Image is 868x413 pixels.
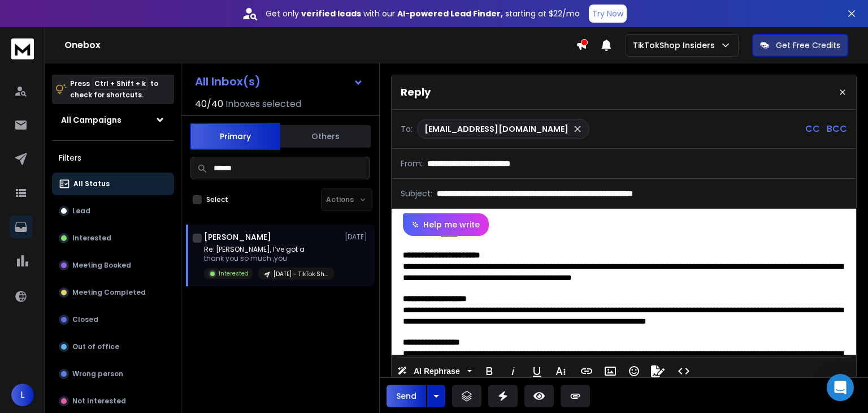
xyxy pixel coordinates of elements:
strong: verified leads [301,8,361,19]
h1: All Campaigns [61,114,121,126]
button: Get Free Credits [752,34,848,57]
h1: [PERSON_NAME] [204,231,271,243]
button: All Inbox(s) [186,70,372,93]
button: Try Now [589,5,627,23]
button: Italic (Ctrl+I) [502,360,524,382]
button: Signature [647,360,669,382]
p: thank you so much ,you [204,254,335,263]
p: CC [805,122,820,136]
p: Get only with our starting at $22/mo [266,8,580,19]
span: 40 / 40 [195,97,223,111]
button: Others [280,124,371,149]
p: Not Interested [72,397,126,406]
button: All Campaigns [52,109,174,131]
img: logo [11,38,34,59]
p: Wrong person [72,369,123,378]
p: Reply [401,84,431,100]
p: Get Free Credits [776,40,840,51]
button: Underline (Ctrl+U) [526,360,548,382]
button: Meeting Completed [52,281,174,304]
span: Ctrl + Shift + k [93,77,147,90]
p: TikTokShop Insiders [633,40,719,51]
p: Interested [72,234,111,243]
h1: All Inbox(s) [195,76,261,87]
p: From: [401,158,423,169]
label: Select [206,195,228,204]
strong: AI-powered Lead Finder, [397,8,503,19]
span: AI Rephrase [411,367,462,376]
p: [EMAIL_ADDRESS][DOMAIN_NAME] [424,123,568,135]
button: Meeting Booked [52,254,174,277]
button: Primary [190,123,280,150]
button: Send [387,385,426,407]
button: More Text [550,360,571,382]
p: BCC [827,122,847,136]
p: All Status [73,179,110,188]
h1: Onebox [64,38,576,52]
p: To: [401,123,413,135]
p: Press to check for shortcuts. [70,78,158,101]
button: All Status [52,173,174,195]
button: Closed [52,308,174,331]
button: Bold (Ctrl+B) [479,360,500,382]
button: Interested [52,227,174,249]
p: Closed [72,315,98,324]
h3: Filters [52,150,174,166]
p: Out of office [72,342,119,351]
p: Subject: [401,188,432,199]
button: Code View [673,360,695,382]
button: Emoticons [623,360,645,382]
p: Interested [219,269,249,278]
h3: Inboxes selected [225,97,301,111]
p: Re: [PERSON_NAME], I’ve got a [204,245,335,254]
button: Not Interested [52,390,174,412]
button: L [11,384,34,406]
button: Out of office [52,335,174,358]
button: Insert Link (Ctrl+K) [576,360,597,382]
button: Lead [52,200,174,222]
p: Lead [72,206,90,216]
div: Open Intercom Messenger [827,374,854,401]
p: [DATE] - TikTok Shop Insiders - B2B - Leads [274,270,328,278]
button: AI Rephrase [395,360,474,382]
button: Help me write [403,213,489,236]
button: Wrong person [52,363,174,385]
p: Meeting Completed [72,288,146,297]
p: Meeting Booked [72,261,131,270]
button: Insert Image (Ctrl+P) [600,360,621,382]
p: Try Now [592,8,623,19]
p: [DATE] [345,233,370,242]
